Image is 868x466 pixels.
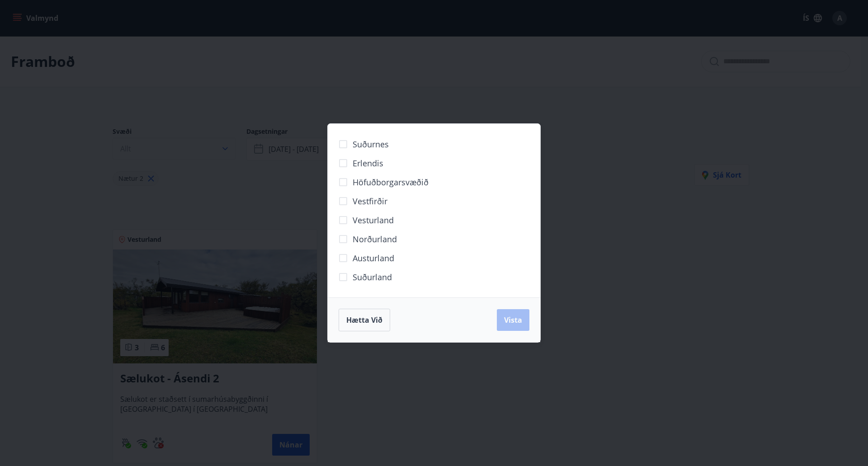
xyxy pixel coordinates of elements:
span: Höfuðborgarsvæðið [353,176,429,188]
button: Hætta við [339,309,390,331]
span: Suðurnes [353,138,389,150]
span: Hætta við [346,315,382,325]
span: Vestfirðir [353,195,387,207]
span: Vesturland [353,214,394,226]
span: Austurland [353,252,394,264]
span: Norðurland [353,233,397,245]
span: Suðurland [353,271,392,283]
span: Erlendis [353,157,383,169]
